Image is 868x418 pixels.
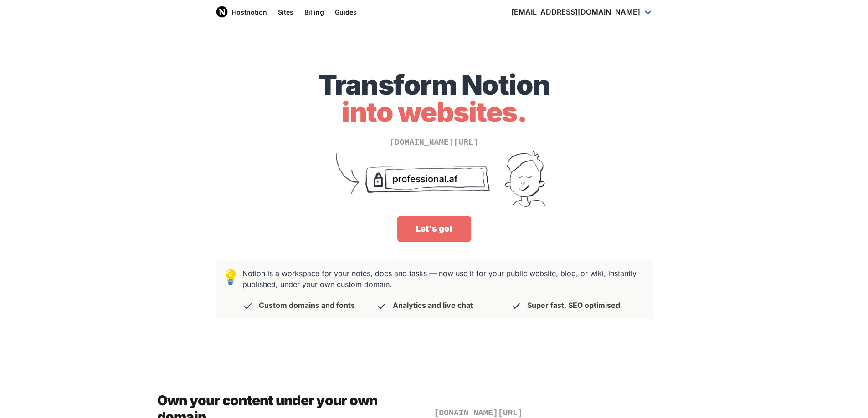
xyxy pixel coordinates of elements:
[434,408,523,418] span: [DOMAIN_NAME][URL]
[320,149,548,216] img: Turn unprofessional Notion URLs into your sexy domain
[390,138,478,147] span: [DOMAIN_NAME][URL]
[342,96,526,128] span: into websites.
[259,301,355,310] p: Custom domains and fonts
[397,216,471,242] a: Let's go!
[393,301,473,310] p: Analytics and live chat
[527,301,620,310] p: Super fast, SEO optimised
[240,268,645,312] h3: Notion is a workspace for your notes, docs and tasks — now use it for your public website, blog, ...
[216,71,653,126] h1: Transform Notion
[221,268,240,286] span: 💡
[216,5,228,18] img: Host Notion logo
